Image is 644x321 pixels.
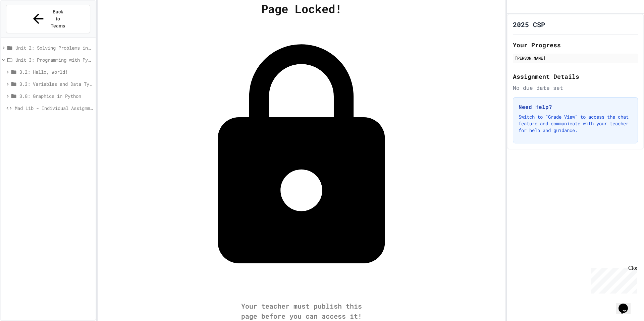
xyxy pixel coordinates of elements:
span: Unit 3: Programming with Python [15,56,93,63]
iframe: chat widget [588,265,637,294]
span: Mad Lib - Individual Assignment [15,105,93,112]
span: Unit 2: Solving Problems in Computer Science [15,44,93,51]
div: Chat with us now!Close [3,3,46,43]
button: Back to Teams [6,5,90,33]
div: Your teacher must publish this page before you can access it! [234,301,369,321]
span: 3.2: Hello, World! [19,68,93,75]
h2: Assignment Details [513,72,638,81]
span: Back to Teams [50,8,66,29]
span: 3.3: Variables and Data Types [19,80,93,87]
h3: Need Help? [519,103,632,111]
p: Switch to "Grade View" to access the chat feature and communicate with your teacher for help and ... [519,114,632,134]
iframe: chat widget [616,294,637,314]
h2: Your Progress [513,40,638,50]
span: 3.8: Graphics in Python [19,92,93,100]
div: No due date set [513,84,638,92]
div: [PERSON_NAME] [515,55,636,61]
h1: 2025 CSP [513,20,545,29]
